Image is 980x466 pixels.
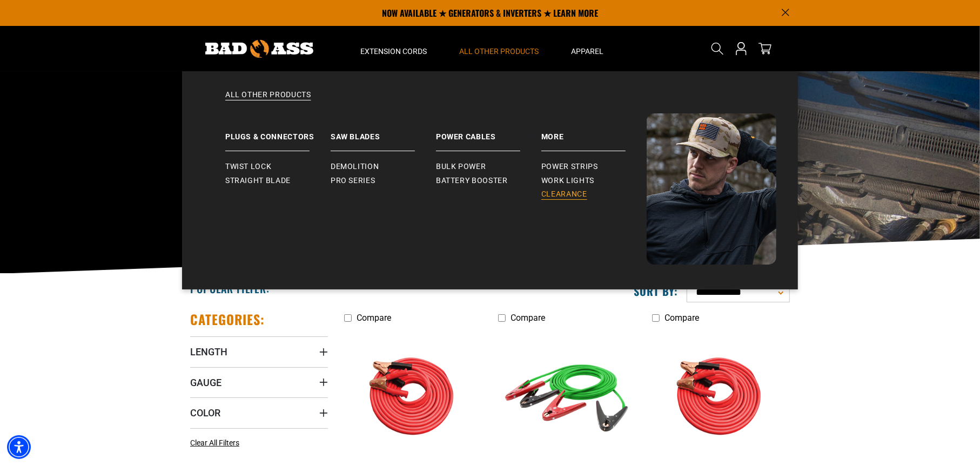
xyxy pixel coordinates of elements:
span: Twist Lock [225,162,271,172]
span: Bulk Power [436,162,486,172]
summary: Apparel [555,26,620,71]
label: Sort by: [634,284,678,298]
a: Saw Blades [331,113,436,151]
span: Demolition [331,162,379,172]
span: Straight Blade [225,176,291,186]
a: All Other Products [204,90,776,113]
summary: Extension Cords [344,26,443,71]
a: Battery Booster [436,174,541,188]
span: Gauge [190,376,221,389]
summary: Length [190,336,328,367]
a: Power Cables [436,113,541,151]
a: Battery Booster More Power Strips [541,113,647,151]
summary: Search [709,40,726,57]
span: Compare [357,313,391,323]
span: Length [190,346,227,358]
h2: Categories: [190,311,265,328]
summary: All Other Products [443,26,555,71]
span: Battery Booster [436,176,508,186]
img: Bad Ass Extension Cords [205,40,313,58]
img: Bad Ass Extension Cords [647,113,776,265]
a: Work Lights [541,174,647,188]
a: Straight Blade [225,174,331,188]
a: Bulk Power [436,160,541,174]
h2: Popular Filter: [190,281,270,295]
span: Compare [664,313,699,323]
a: Clearance [541,187,647,201]
img: orange [653,334,789,458]
a: Demolition [331,160,436,174]
a: Open this option [733,26,750,71]
span: Clearance [541,190,587,199]
summary: Gauge [190,367,328,397]
a: Pro Series [331,174,436,188]
span: Compare [511,313,545,323]
img: features [345,334,481,458]
span: Apparel [571,46,603,56]
summary: Color [190,397,328,428]
div: Accessibility Menu [7,435,31,459]
a: cart [756,42,774,55]
a: Plugs & Connectors [225,113,331,151]
span: Work Lights [541,176,594,186]
span: Color [190,407,220,419]
span: Extension Cords [360,46,427,56]
img: green [499,334,635,458]
span: Clear All Filters [190,438,239,447]
span: Pro Series [331,176,375,186]
span: All Other Products [459,46,539,56]
a: Clear All Filters [190,437,244,449]
a: Power Strips [541,160,647,174]
a: Twist Lock [225,160,331,174]
span: Power Strips [541,162,598,172]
